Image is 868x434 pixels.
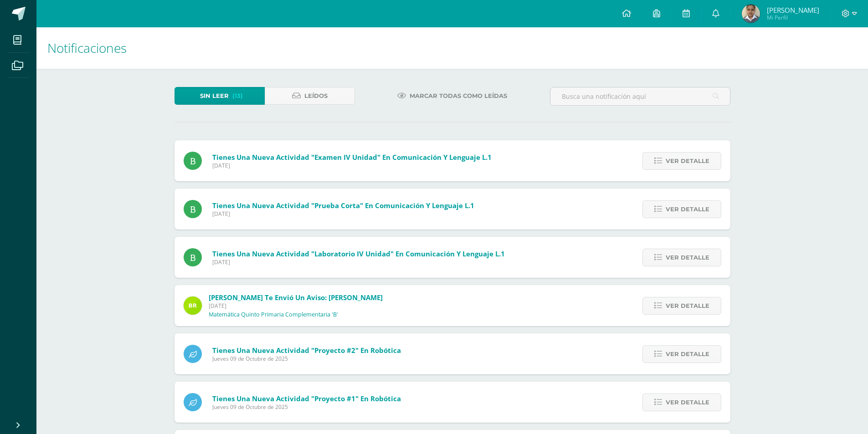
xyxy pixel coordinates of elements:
[232,87,243,104] span: (13)
[212,394,401,403] span: Tienes una nueva actividad "Proyecto #1" En Robótica
[212,153,492,162] span: Tienes una nueva actividad "Examen IV unidad" En Comunicación y Lenguaje L.1
[184,296,202,315] img: 91fb60d109cd21dad9818b7e10cccf2e.png
[209,302,383,310] span: [DATE]
[666,153,709,169] span: Ver detalle
[175,87,265,105] a: Sin leer(13)
[212,346,401,355] span: Tienes una nueva actividad "Proyecto #2" En Robótica
[550,87,730,105] input: Busca una notificación aquí
[742,5,760,23] img: 193c62e8dc14977076698c9988c57c15.png
[212,355,401,363] span: Jueves 09 de Octubre de 2025
[666,201,709,218] span: Ver detalle
[200,87,229,104] span: Sin leer
[767,14,819,21] span: Mi Perfil
[265,87,355,105] a: Leídos
[666,394,709,411] span: Ver detalle
[47,39,127,56] span: Notificaciones
[410,87,507,104] span: Marcar todas como leídas
[212,201,474,210] span: Tienes una nueva actividad "Prueba corta" En Comunicación y Lenguaje L.1
[212,403,401,411] span: Jueves 09 de Octubre de 2025
[212,249,505,258] span: Tienes una nueva actividad "Laboratorio IV unidad" En Comunicación y Lenguaje L.1
[666,346,709,363] span: Ver detalle
[386,87,519,105] a: Marcar todas como leídas
[209,293,383,302] span: [PERSON_NAME] te envió un aviso: [PERSON_NAME]
[666,297,709,314] span: Ver detalle
[767,5,819,15] span: [PERSON_NAME]
[212,258,505,266] span: [DATE]
[304,87,328,104] span: Leídos
[212,210,474,218] span: [DATE]
[209,311,338,318] p: Matemática Quinto Primaria Complementaria 'B'
[212,162,492,169] span: [DATE]
[666,249,709,266] span: Ver detalle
